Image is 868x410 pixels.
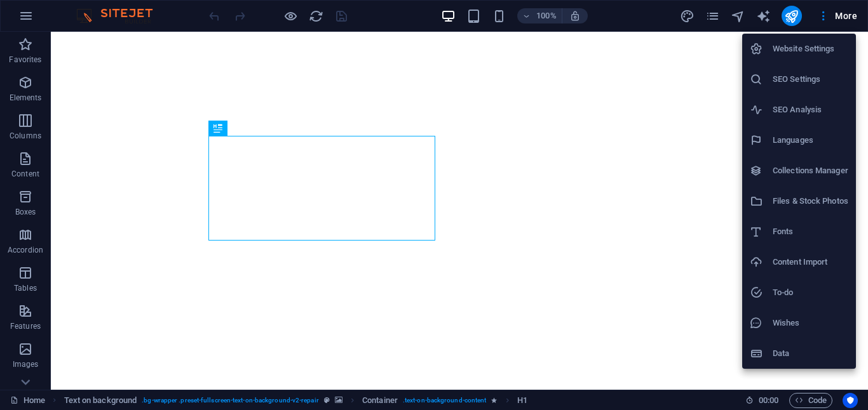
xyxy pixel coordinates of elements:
[773,255,848,270] h6: Content Import
[773,163,848,178] h6: Collections Manager
[773,72,848,87] h6: SEO Settings
[773,41,848,56] h6: Website Settings
[773,285,848,300] h6: To-do
[773,194,848,209] h6: Files & Stock Photos
[773,133,848,148] h6: Languages
[773,315,848,331] h6: Wishes
[773,224,848,239] h6: Fonts
[773,346,848,361] h6: Data
[773,102,848,117] h6: SEO Analysis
